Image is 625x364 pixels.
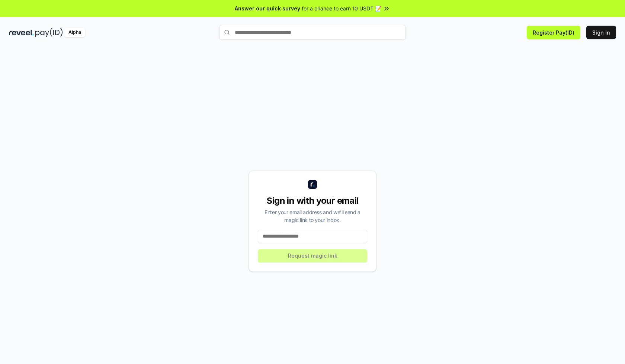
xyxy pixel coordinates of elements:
span: Answer our quick survey [235,4,300,12]
span: for a chance to earn 10 USDT 📝 [302,4,381,12]
button: Register Pay(ID) [527,26,580,39]
div: Enter your email address and we’ll send a magic link to your inbox. [258,208,367,224]
img: logo_small [308,180,317,189]
button: Sign In [586,26,616,39]
img: pay_id [35,28,63,37]
div: Alpha [64,28,85,37]
img: reveel_dark [9,28,34,37]
div: Sign in with your email [258,195,367,207]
